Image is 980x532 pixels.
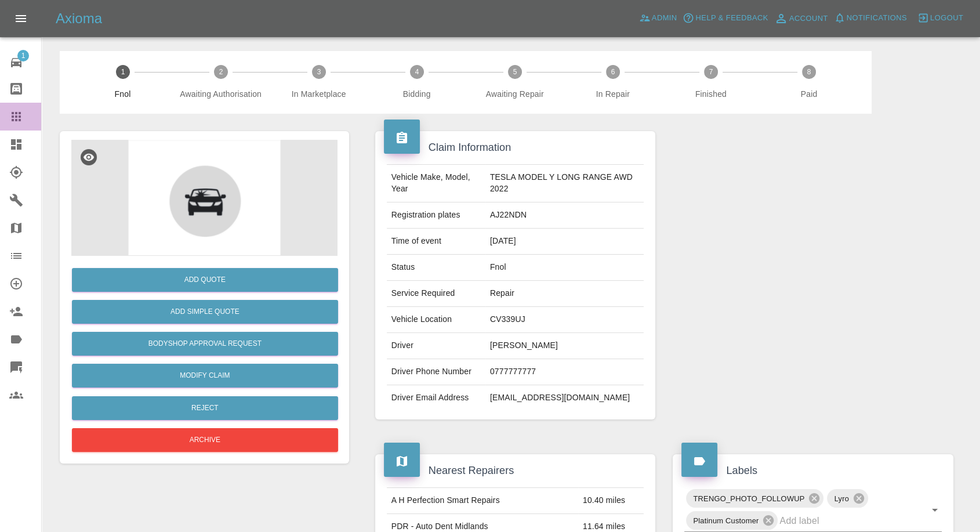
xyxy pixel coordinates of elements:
[681,463,945,479] h4: Labels
[56,9,102,28] h5: Axioma
[764,88,853,100] span: Paid
[930,12,963,25] span: Logout
[387,165,485,202] td: Vehicle Make, Model, Year
[7,5,35,32] button: Open drawer
[176,88,265,100] span: Awaiting Authorisation
[317,68,321,76] text: 3
[513,68,517,76] text: 5
[384,140,647,155] h4: Claim Information
[485,333,644,359] td: [PERSON_NAME]
[387,488,578,514] td: A H Perfection Smart Repairs
[72,332,338,356] button: Bodyshop Approval Request
[72,428,338,452] button: Archive
[387,385,485,411] td: Driver Email Address
[387,255,485,281] td: Status
[807,68,811,76] text: 8
[652,12,677,25] span: Admin
[695,12,768,25] span: Help & Feedback
[927,502,943,518] button: Open
[372,88,461,100] span: Bidding
[485,359,644,385] td: 0777777777
[568,88,657,100] span: In Repair
[485,229,644,255] td: [DATE]
[680,9,771,27] button: Help & Feedback
[72,396,338,420] button: Reject
[485,202,644,229] td: AJ22NDN
[71,140,337,256] img: defaultCar-C0N0gyFo.png
[78,88,167,100] span: Fnol
[914,9,966,27] button: Logout
[485,307,644,333] td: CV339UJ
[219,68,223,76] text: 2
[578,488,644,514] td: 10.40 miles
[72,300,338,324] button: Add Simple Quote
[387,281,485,307] td: Service Required
[72,364,338,388] a: Modify Claim
[827,489,868,508] div: Lyro
[485,281,644,307] td: Repair
[387,202,485,229] td: Registration plates
[470,88,559,100] span: Awaiting Repair
[485,385,644,411] td: [EMAIL_ADDRESS][DOMAIN_NAME]
[686,489,823,508] div: TRENGO_PHOTO_FOLLOWUP
[771,9,831,28] a: Account
[387,359,485,385] td: Driver Phone Number
[636,9,680,27] a: Admin
[17,50,29,61] span: 1
[387,333,485,359] td: Driver
[789,12,828,26] span: Account
[686,514,765,527] span: Platinum Customer
[485,255,644,281] td: Fnol
[827,492,855,505] span: Lyro
[686,511,778,530] div: Platinum Customer
[709,68,713,76] text: 7
[666,88,755,100] span: Finished
[415,68,419,76] text: 4
[384,463,647,479] h4: Nearest Repairers
[121,68,125,76] text: 1
[779,512,909,530] input: Add label
[831,9,910,27] button: Notifications
[274,88,363,100] span: In Marketplace
[611,68,615,76] text: 6
[485,165,644,202] td: TESLA MODEL Y LONG RANGE AWD 2022
[847,12,907,25] span: Notifications
[387,307,485,333] td: Vehicle Location
[72,268,338,292] button: Add Quote
[686,492,811,505] span: TRENGO_PHOTO_FOLLOWUP
[387,229,485,255] td: Time of event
